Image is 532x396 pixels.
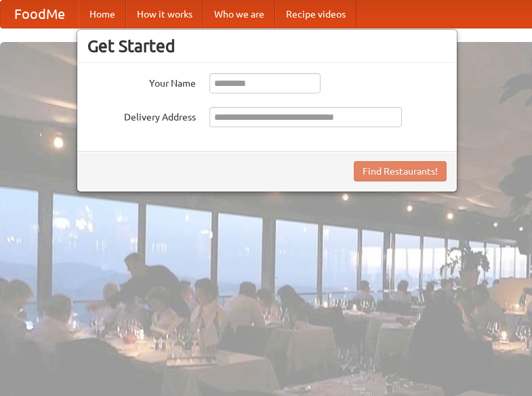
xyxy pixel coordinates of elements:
[275,1,356,28] a: Recipe videos
[79,1,126,28] a: Home
[203,1,275,28] a: Who we are
[126,1,203,28] a: How it works
[87,73,196,90] label: Your Name
[1,1,79,28] a: FoodMe
[354,161,447,181] button: Find Restaurants!
[87,107,196,124] label: Delivery Address
[87,36,447,56] h3: Get Started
